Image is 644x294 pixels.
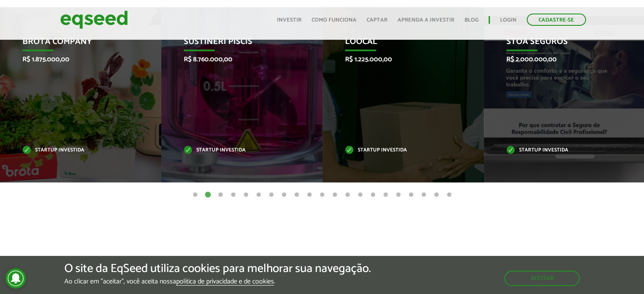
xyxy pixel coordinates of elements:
[369,191,377,199] button: 15 of 21
[407,191,415,199] button: 18 of 21
[216,191,225,199] button: 3 of 21
[331,191,339,199] button: 12 of 21
[22,37,127,51] p: Brota Company
[60,8,128,31] img: EqSeed
[464,17,478,23] a: Blog
[184,55,288,63] p: R$ 8.760.000,00
[432,191,441,199] button: 20 of 21
[527,14,586,26] a: Cadastre-se
[445,191,453,199] button: 21 of 21
[305,191,314,199] button: 10 of 21
[367,17,387,23] a: Captar
[343,191,352,199] button: 13 of 21
[22,148,127,153] p: Startup investida
[293,191,301,199] button: 9 of 21
[267,191,276,199] button: 7 of 21
[277,17,301,23] a: Investir
[394,191,403,199] button: 17 of 21
[345,55,449,63] p: R$ 1.225.000,00
[356,191,365,199] button: 14 of 21
[398,17,454,23] a: Aprenda a investir
[184,148,288,153] p: Startup investida
[506,148,611,153] p: Startup investida
[345,148,449,153] p: Startup investida
[280,191,288,199] button: 8 of 21
[184,37,288,51] p: Sustineri Piscis
[22,55,127,63] p: R$ 1.875.000,00
[345,37,449,51] p: Loocal
[242,191,250,199] button: 5 of 21
[500,17,517,23] a: Login
[204,191,212,199] button: 2 of 21
[420,191,428,199] button: 19 of 21
[312,17,357,23] a: Como funciona
[191,191,199,199] button: 1 of 21
[318,191,326,199] button: 11 of 21
[254,191,263,199] button: 6 of 21
[381,191,390,199] button: 16 of 21
[506,37,611,51] p: STOA Seguros
[229,191,238,199] button: 4 of 21
[506,55,611,63] p: R$ 2.000.000,00
[504,271,580,286] button: Aceitar
[64,262,371,275] h5: O site da EqSeed utiliza cookies para melhorar sua navegação.
[176,278,274,286] a: política de privacidade e de cookies
[64,278,371,286] p: Ao clicar em "aceitar", você aceita nossa .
